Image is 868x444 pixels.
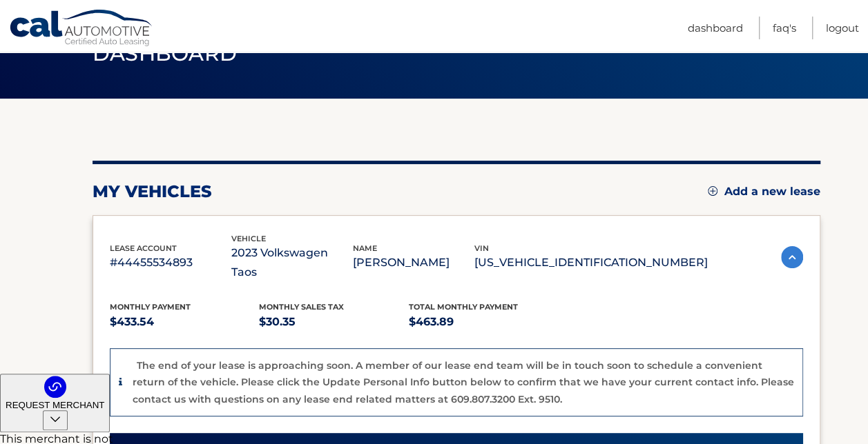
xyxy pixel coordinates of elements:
[826,17,859,39] a: Logout
[9,9,154,49] a: Cal Automotive
[708,185,820,199] a: Add a new lease
[133,359,794,405] p: The end of your lease is approaching soon. A member of our lease end team will be in touch soon t...
[231,234,266,243] span: vehicle
[110,243,177,253] span: lease account
[353,253,474,272] p: [PERSON_NAME]
[110,302,191,312] span: Monthly Payment
[773,17,796,39] a: FAQ's
[474,253,708,272] p: [US_VEHICLE_IDENTIFICATION_NUMBER]
[110,312,260,332] p: $433.54
[353,243,377,253] span: name
[409,312,559,332] p: $463.89
[781,246,803,268] img: accordion-active.svg
[93,181,212,202] h2: my vehicles
[708,186,717,196] img: add.svg
[93,41,238,66] span: Dashboard
[110,253,231,272] p: #44455534893
[231,243,353,282] p: 2023 Volkswagen Taos
[259,312,409,332] p: $30.35
[409,302,518,312] span: Total Monthly Payment
[259,302,344,312] span: Monthly sales Tax
[688,17,743,39] a: Dashboard
[474,243,489,253] span: vin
